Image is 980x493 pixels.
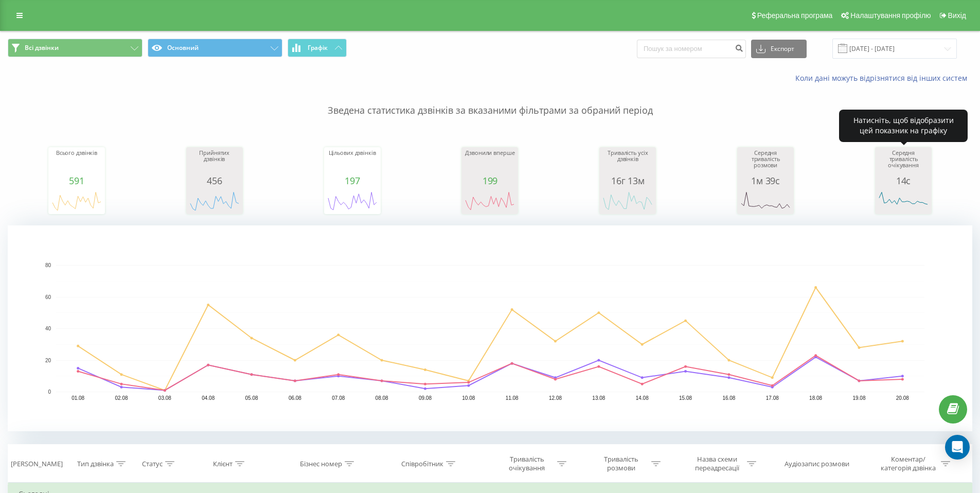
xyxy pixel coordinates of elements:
input: Пошук за номером [637,40,746,58]
div: Клієнт [213,460,233,468]
div: Коментар/категорія дзвінка [878,455,938,472]
div: 16г 13м [602,175,653,186]
div: Тривалість очікування [500,455,555,472]
text: 06.08 [289,395,301,401]
div: [PERSON_NAME] [11,460,63,468]
text: 04.08 [202,395,215,401]
text: 20.08 [896,395,909,401]
div: Середня тривалість очікування [878,150,929,175]
div: 591 [51,175,102,186]
text: 18.08 [809,395,822,401]
button: Основний [148,39,282,57]
text: 13.08 [592,395,605,401]
div: Середня тривалість розмови [740,150,791,175]
span: Графік [308,44,328,51]
span: Реферальна програма [757,11,833,20]
div: Дзвонили вперше [464,150,515,175]
div: Аудіозапис розмови [785,460,849,468]
svg: A chart. [327,186,378,217]
p: Зведена статистика дзвінків за вказаними фільтрами за обраний період [8,83,972,117]
div: Цільових дзвінків [327,150,378,175]
text: 11.08 [506,395,519,401]
a: Коли дані можуть відрізнятися вiд інших систем [795,73,972,83]
div: Open Intercom Messenger [945,435,970,460]
button: Експорт [751,40,807,58]
text: 05.08 [245,395,258,401]
text: 17.08 [766,395,779,401]
button: Графік [288,39,347,57]
text: 20 [45,358,51,363]
text: 03.08 [158,395,171,401]
text: 12.08 [549,395,562,401]
svg: A chart. [189,186,240,217]
text: 19.08 [852,395,865,401]
text: 16.08 [722,395,735,401]
div: Назва схеми переадресації [689,455,744,472]
text: 07.08 [332,395,345,401]
text: 80 [45,262,51,268]
svg: A chart. [464,186,515,217]
div: Прийнятих дзвінків [189,150,240,175]
svg: A chart. [740,186,791,217]
text: 08.08 [376,395,388,401]
div: Тривалість усіх дзвінків [602,150,653,175]
span: Налаштування профілю [850,11,931,20]
div: Натисніть, щоб відобразити цей показник на графіку [839,110,968,142]
div: Тривалість розмови [594,455,649,472]
text: 15.08 [679,395,692,401]
div: Всього дзвінків [51,150,102,175]
text: 01.08 [72,395,84,401]
text: 14.08 [636,395,649,401]
div: 1м 39с [740,175,791,186]
span: Всі дзвінки [25,44,59,52]
text: 10.08 [462,395,475,401]
div: Статус [142,460,163,468]
text: 40 [45,326,51,331]
div: 14с [878,175,929,186]
svg: A chart. [602,186,653,217]
div: 199 [464,175,515,186]
text: 09.08 [419,395,432,401]
svg: A chart. [878,186,929,217]
div: 197 [327,175,378,186]
button: Всі дзвінки [8,39,142,57]
span: Вихід [948,11,966,20]
svg: A chart. [51,186,102,217]
text: 60 [45,294,51,300]
text: 02.08 [115,395,128,401]
svg: A chart. [8,225,972,431]
div: Тип дзвінка [77,460,114,468]
div: Бізнес номер [300,460,342,468]
div: 456 [189,175,240,186]
text: 0 [48,389,51,395]
div: Співробітник [401,460,443,468]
